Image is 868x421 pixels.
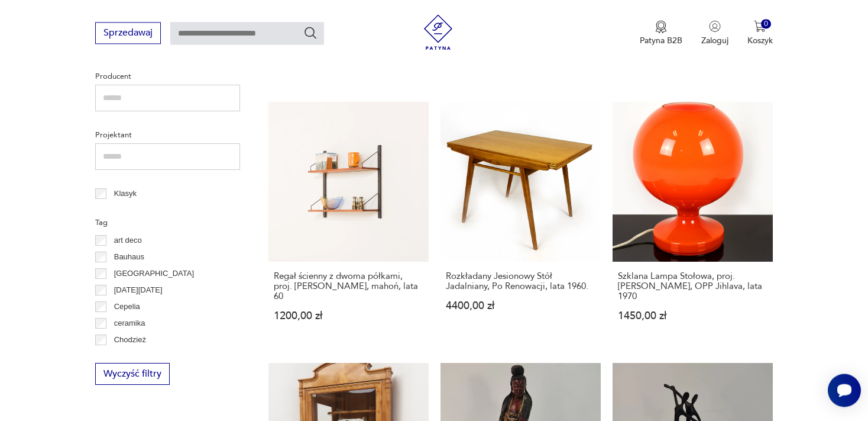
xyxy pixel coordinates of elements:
p: Koszyk [747,35,773,46]
h3: Rozkładany Jesionowy Stół Jadalniany, Po Renowacji, lata 1960. [446,271,595,291]
a: Regał ścienny z dwoma półkami, proj. Poul Cadovius, mahoń, lata 60Regał ścienny z dwoma półkami, ... [268,102,429,345]
button: Zaloguj [701,20,728,46]
p: Projektant [95,128,240,142]
button: Patyna B2B [640,20,682,46]
p: [DATE][DATE] [114,284,163,297]
p: Ćmielów [114,350,144,363]
a: Rozkładany Jesionowy Stół Jadalniany, Po Renowacji, lata 1960.Rozkładany Jesionowy Stół Jadalnian... [441,102,601,345]
img: Ikona koszyka [754,20,766,32]
p: 1200,00 zł [274,311,423,321]
p: 1450,00 zł [618,311,767,321]
h3: Szklana Lampa Stołowa, proj. [PERSON_NAME], OPP Jihlava, lata 1970 [618,271,767,301]
h3: Regał ścienny z dwoma półkami, proj. [PERSON_NAME], mahoń, lata 60 [274,271,423,301]
p: Patyna B2B [640,35,682,46]
p: Zaloguj [701,35,728,46]
a: Sprzedawaj [95,30,161,38]
a: Ikona medaluPatyna B2B [640,20,682,46]
p: Klasyk [114,187,137,200]
div: 0 [761,19,771,29]
button: Wyczyść filtry [95,363,170,385]
p: ceramika [114,317,145,330]
p: art deco [114,234,142,247]
a: Szklana Lampa Stołowa, proj. Stepan Tabery, OPP Jihlava, lata 1970Szklana Lampa Stołowa, proj. [P... [613,102,773,345]
p: Bauhaus [114,250,144,263]
button: Szukaj [303,25,318,40]
p: Tag [95,216,240,229]
img: Ikonka użytkownika [709,20,721,32]
p: [GEOGRAPHIC_DATA] [114,267,194,280]
img: Ikona medalu [655,20,667,33]
p: 4400,00 zł [446,301,595,311]
p: Cepelia [114,300,140,313]
button: Sprzedawaj [95,22,161,44]
button: 0Koszyk [747,20,773,46]
img: Patyna - sklep z meblami i dekoracjami vintage [420,14,456,50]
p: Producent [95,70,240,83]
p: Chodzież [114,333,146,346]
iframe: Smartsupp widget button [828,374,861,407]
